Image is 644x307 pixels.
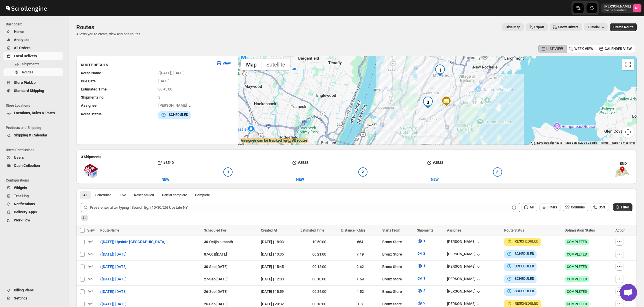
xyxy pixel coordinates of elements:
[81,62,211,68] h3: ROUTE DETAILS
[604,4,631,9] p: [PERSON_NAME]
[97,287,130,296] button: ([DATE]) [DATE]
[222,61,231,65] b: View
[14,46,31,50] span: All Orders
[433,160,443,165] b: #3533
[300,289,338,295] div: 00:24:00
[447,289,481,295] div: [PERSON_NAME]
[261,228,277,232] span: Created At
[81,95,105,99] span: Shipments no.
[3,28,63,36] button: Home
[14,218,30,222] span: WorkFlow
[515,252,534,256] b: SCHEDULED
[80,191,91,199] button: All routes
[3,294,63,302] button: Settings
[526,23,548,31] button: Export
[300,251,338,257] div: 00:21:00
[100,301,127,307] span: ([DATE]) [DATE]
[567,302,587,306] span: COMPLETED
[100,251,127,257] span: ([DATE]) [DATE]
[3,200,63,208] button: Notifications
[300,276,338,282] div: 00:10:00
[534,25,544,29] span: Export
[341,251,379,257] div: 7.19
[341,264,379,270] div: 2.62
[81,154,632,160] h2: 3 Shipments
[22,70,34,74] span: Routes
[423,251,425,256] span: 2
[298,160,308,165] b: #3538
[261,251,297,257] div: [DATE] | 13:35
[5,1,48,15] img: ScrollEngine
[530,205,534,209] span: All
[423,288,425,293] span: 2
[423,264,425,268] span: 1
[413,249,429,258] button: 2
[605,47,632,51] span: CALENDER VIEW
[447,252,481,258] div: [PERSON_NAME]
[382,264,413,270] div: Bronx Store
[3,192,63,200] button: Tracking
[341,289,379,295] div: 4.52
[597,45,635,53] button: CALENDER VIEW
[3,131,63,139] button: Shipping & Calendar
[261,276,297,282] div: [DATE] | 12:03
[3,184,63,192] button: Widgets
[83,193,87,197] span: All
[204,228,226,232] span: Scheduled For
[610,23,637,31] button: Create Route
[496,170,498,174] span: 3
[233,158,367,167] button: #3538
[14,155,24,160] span: Users
[506,25,520,29] span: Hide Map
[447,264,481,270] button: [PERSON_NAME]
[548,205,557,209] span: Filters
[76,32,141,36] p: Allows you to create, view and edit routes.
[565,228,595,232] span: Optimization Status
[622,126,634,138] button: Map camera controls
[169,113,188,117] b: SCHEDULED
[6,125,65,130] span: Products and Shipping
[447,277,481,282] div: [PERSON_NAME]
[3,60,63,68] button: Shipments
[6,178,65,183] span: Configurations
[81,71,101,75] span: Route Name
[241,59,261,70] button: Show street map
[14,88,44,93] span: Standard Shipping
[558,25,578,29] span: Show Drivers
[382,239,413,245] div: Bronx Store
[14,54,37,58] span: Local Delivery
[635,6,639,10] text: NB
[567,265,587,269] span: COMPLETED
[600,141,608,144] a: Terms (opens in new tab)
[162,177,169,182] div: NEW
[422,97,434,108] div: 3
[14,296,27,300] span: Settings
[613,203,632,211] button: Filter
[550,23,582,31] button: Show Drivers
[14,38,29,42] span: Analytics
[515,264,534,268] b: SCHEDULED
[599,205,605,209] span: Sort
[447,239,481,245] div: [PERSON_NAME]
[341,228,365,232] span: Distance (KMs)
[240,137,259,145] a: Open this area in Google Maps (opens a new window)
[341,239,379,245] div: 664
[3,109,63,117] button: Locations, Rules & Rates
[240,137,259,145] img: Google
[14,186,27,190] span: Widgets
[204,302,228,306] span: 25-Sep | [DATE]
[158,95,160,99] span: 3
[6,22,65,27] span: Dashboard
[81,112,102,116] span: Route status
[261,239,297,245] div: [DATE] | 18:03
[604,9,631,12] p: basha-furniture
[90,203,510,212] input: Press enter after typing | Search Eg. (10/30/25) Upstate NY
[14,194,29,198] span: Tracking
[431,177,439,182] div: NEW
[382,228,400,232] span: Starts From
[621,205,629,209] span: Filter
[100,289,127,295] span: ([DATE]) [DATE]
[14,288,34,292] span: Billing Plans
[567,240,587,244] span: COMPLETED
